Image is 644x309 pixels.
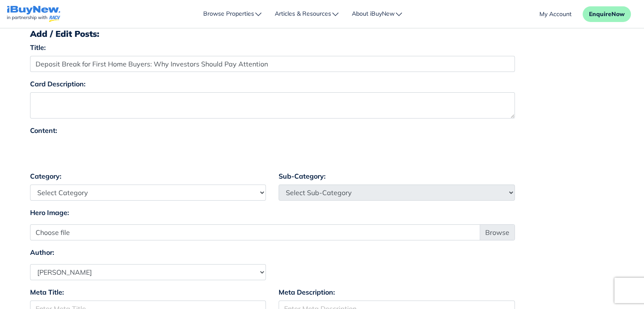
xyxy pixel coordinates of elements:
input: 255 characters maximum [30,56,515,72]
strong: Meta Description: [279,288,335,296]
a: account [539,10,572,19]
strong: Sub-Category: [279,172,326,180]
button: EnquireNow [583,6,631,22]
strong: Hero Image: [30,208,69,217]
span: Now [611,10,625,18]
strong: Title: [30,43,46,52]
strong: Category: [30,172,61,180]
h3: Add / Edit Posts: [30,28,614,39]
strong: Content: [30,126,57,135]
strong: Meta Title: [30,288,64,296]
strong: Card Description: [30,80,86,88]
img: logo [7,6,61,22]
strong: Author: [30,248,54,257]
a: navigations [7,4,61,25]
